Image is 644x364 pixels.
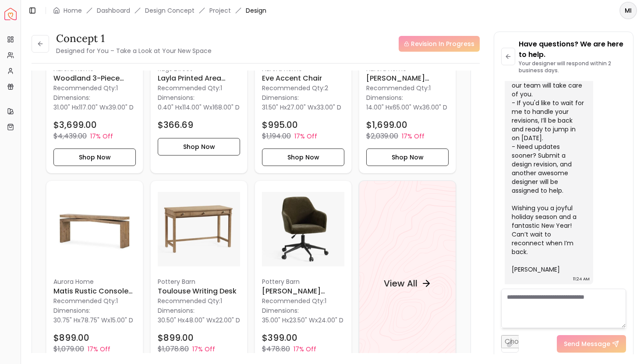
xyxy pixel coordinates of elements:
[158,103,179,112] span: 0.40" H
[158,316,182,325] span: 30.50" H
[53,305,90,316] p: Dimensions:
[209,6,231,15] a: Project
[366,148,449,166] button: Shop Now
[158,316,240,325] p: x x
[53,297,136,305] p: Recommended Qty: 1
[289,316,315,325] span: 23.50" W
[294,132,317,141] p: 17% Off
[262,332,297,344] h4: $399.00
[53,188,136,270] img: Matis Rustic Console Table image
[53,277,136,286] p: Aurora Home
[262,119,298,131] h4: $995.00
[158,84,240,92] p: Recommended Qty: 1
[4,8,17,20] a: Spacejoy
[519,39,626,60] p: Have questions? We are here to help.
[53,103,76,112] span: 31.00" H
[262,344,290,354] p: $478.80
[366,92,403,103] p: Dimensions:
[384,277,418,290] h4: View All
[262,131,291,141] p: $1,194.00
[192,345,215,353] p: 17% Off
[262,148,344,166] button: Shop Now
[262,297,344,305] p: Recommended Qty: 1
[262,316,343,325] p: x x
[53,344,84,354] p: $1,079.00
[109,103,134,112] span: 39.00" D
[262,84,344,92] p: Recommended Qty: 2
[53,84,136,92] p: Recommended Qty: 1
[262,305,299,316] p: Dimensions:
[53,332,89,344] h4: $899.00
[182,103,209,112] span: 114.00" W
[366,103,389,112] span: 14.00" H
[53,92,90,103] p: Dimensions:
[53,103,134,112] p: x x
[287,103,314,112] span: 27.00" W
[158,305,195,316] p: Dimensions:
[97,6,130,15] a: Dashboard
[88,345,110,353] p: 17% Off
[158,92,195,103] p: Dimensions:
[262,103,341,112] p: x x
[64,6,82,15] a: Home
[262,103,284,112] span: 31.50" H
[216,316,240,325] span: 22.00" D
[262,188,344,270] img: Carson Upholstered Swivel Desk Chair image
[317,103,341,112] span: 33.00" D
[53,286,136,297] h6: Matis Rustic Console Table
[79,103,106,112] span: 117.00" W
[53,6,266,15] nav: breadcrumb
[56,32,212,46] h3: Concept 1
[573,275,590,283] div: 11:24 AM
[145,6,195,15] li: Design Concept
[90,132,113,141] p: 17% Off
[212,103,240,112] span: 168.00" D
[158,188,240,270] img: Toulouse Writing Desk image
[366,84,449,92] p: Recommended Qty: 1
[158,297,240,305] p: Recommended Qty: 1
[262,73,344,84] h6: Eve Accent Chair
[158,103,240,112] p: x x
[53,119,97,131] h4: $3,699.00
[262,316,286,325] span: 35.00" H
[422,103,447,112] span: 36.00" D
[519,60,626,74] p: Your designer will respond within 2 business days.
[53,316,78,325] span: 30.75" H
[262,92,299,103] p: Dimensions:
[619,2,637,19] button: MI
[53,148,136,166] button: Shop Now
[56,46,212,55] small: Designed for You – Take a Look at Your New Space
[53,316,133,325] p: x x
[158,119,193,131] h4: $366.69
[158,332,194,344] h4: $899.00
[393,103,419,112] span: 65.00" W
[53,131,87,141] p: $4,439.00
[158,73,240,84] h6: Layla Printed Area Rug-9'6"X14'
[158,286,240,297] h6: Toulouse Writing Desk
[158,277,240,286] p: Pottery Barn
[81,316,107,325] span: 78.75" W
[366,131,398,141] p: $2,039.00
[4,8,17,20] img: Spacejoy Logo
[366,119,407,131] h4: $1,699.00
[402,132,425,141] p: 17% Off
[158,138,240,155] button: Shop Now
[262,277,344,286] p: Pottery Barn
[185,316,212,325] span: 48.00" W
[318,316,343,325] span: 24.00" D
[294,345,316,353] p: 17% Off
[366,103,447,112] p: x x
[110,316,133,325] span: 15.00" D
[366,73,449,84] h6: [PERSON_NAME] Coffee Table
[262,286,344,297] h6: [PERSON_NAME] Upholstered Swivel Desk Chair
[53,73,136,84] h6: Woodland 3-Piece Sectional
[158,344,189,354] p: $1,078.80
[246,6,266,15] span: Design
[620,3,636,18] span: MI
